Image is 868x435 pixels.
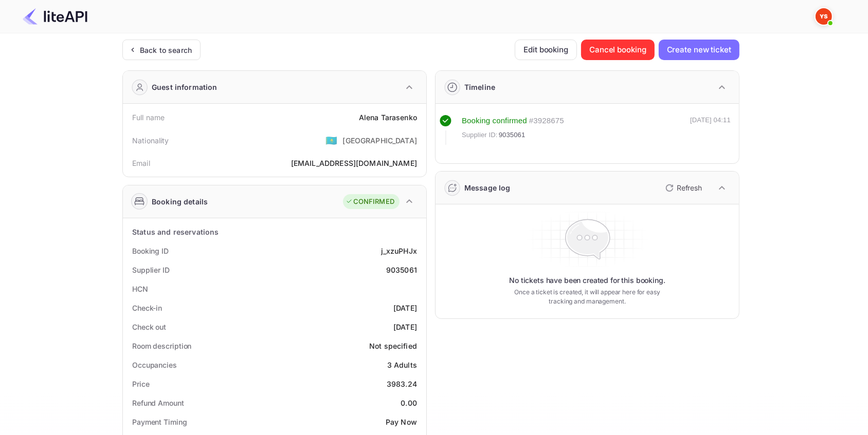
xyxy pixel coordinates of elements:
[529,115,564,127] div: # 3928675
[659,180,706,196] button: Refresh
[132,135,169,146] div: Nationality
[581,40,655,60] button: Cancel booking
[132,283,148,294] div: HCN
[381,245,417,256] div: j_xzuPHJx
[132,226,219,237] div: Status and reservations
[132,341,191,351] div: Room description
[677,182,702,193] p: Refresh
[816,8,832,25] img: Yandex Support
[387,379,417,389] div: 3983.24
[462,130,498,140] span: Supplier ID:
[401,398,417,408] div: 0.00
[464,82,495,92] div: Timeline
[499,130,526,140] span: 9035061
[132,302,162,313] div: Check-in
[132,379,150,389] div: Price
[291,158,417,168] div: [EMAIL_ADDRESS][DOMAIN_NAME]
[325,131,337,149] span: United States
[140,45,192,55] div: Back to search
[132,360,177,370] div: Occupancies
[369,341,417,351] div: Not specified
[659,40,739,60] button: Create new ticket
[386,417,417,427] div: Pay Now
[462,115,527,127] div: Booking confirmed
[464,182,511,193] div: Message log
[346,197,394,207] div: CONFIRMED
[506,288,668,306] p: Once a ticket is created, it will appear here for easy tracking and management.
[132,321,166,332] div: Check out
[393,302,417,313] div: [DATE]
[342,135,417,146] div: [GEOGRAPHIC_DATA]
[132,264,170,275] div: Supplier ID
[515,40,577,60] button: Edit booking
[132,158,150,168] div: Email
[132,245,169,256] div: Booking ID
[359,112,417,123] div: Alena Tarasenko
[152,196,208,207] div: Booking details
[132,112,165,123] div: Full name
[393,321,417,332] div: [DATE]
[386,264,417,275] div: 9035061
[23,8,87,25] img: LiteAPI Logo
[152,82,218,92] div: Guest information
[509,275,665,286] p: No tickets have been created for this booking.
[387,360,417,370] div: 3 Adults
[132,398,184,408] div: Refund Amount
[690,115,731,145] div: [DATE] 04:11
[132,417,187,427] div: Payment Timing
